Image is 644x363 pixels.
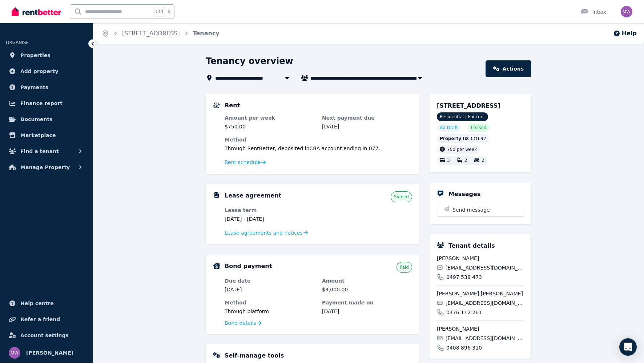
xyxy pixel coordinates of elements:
[621,6,632,17] img: May Wong
[93,23,228,44] nav: Breadcrumb
[6,64,87,79] a: Add property
[26,348,73,357] span: [PERSON_NAME]
[12,6,61,17] img: RentBetter
[225,277,315,284] dt: Due date
[20,315,60,324] span: Refer a friend
[6,160,87,175] button: Manage Property
[168,9,170,15] span: k
[225,191,281,200] h5: Lease agreement
[225,229,308,236] a: Lease agreements and notices
[154,7,165,16] span: Ctrl
[20,67,59,76] span: Add property
[20,83,48,92] span: Payments
[322,299,412,306] dt: Payment made on
[9,347,20,359] img: May Wong
[206,55,293,67] h1: Tenancy overview
[471,125,486,131] span: Leased
[464,158,467,163] span: 2
[20,147,59,156] span: Find a tenant
[20,115,53,124] span: Documents
[400,264,409,270] span: Paid
[225,262,272,271] h5: Bond payment
[446,274,482,281] span: 0497 538 473
[6,96,87,111] a: Finance report
[225,136,412,143] dt: Method
[225,114,315,121] dt: Amount per week
[225,229,303,236] span: Lease agreements and notices
[447,147,477,152] span: 750 per week
[225,101,240,110] h5: Rent
[448,242,495,250] h5: Tenant details
[6,296,87,311] a: Help centre
[20,299,54,308] span: Help centre
[6,328,87,343] a: Account settings
[225,123,315,130] dd: $750.00
[225,319,256,327] span: Bond details
[225,145,380,151] span: Through RentBetter , deposited in CBA account ending in 077 .
[447,158,450,163] span: 3
[452,206,490,214] span: Send message
[20,99,63,108] span: Finance report
[437,112,488,121] span: Residential | For rent
[225,215,315,223] dd: [DATE] - [DATE]
[613,29,637,38] button: Help
[20,331,69,340] span: Account settings
[446,335,524,342] span: [EMAIL_ADDRESS][DOMAIN_NAME]
[225,299,315,306] dt: Method
[437,290,524,297] span: [PERSON_NAME] [PERSON_NAME]
[437,203,524,216] button: Send message
[482,158,484,163] span: 2
[225,286,315,293] dd: [DATE]
[440,136,468,141] span: Property ID
[440,125,458,131] span: Ad: Draft
[322,286,412,293] dd: $3,000.00
[437,134,489,143] div: : 331692
[6,128,87,143] a: Marketplace
[437,255,524,262] span: [PERSON_NAME]
[225,319,261,327] a: Bond details
[225,159,266,166] a: Rent schedule
[225,207,315,214] dt: Lease term
[20,131,56,140] span: Marketplace
[20,163,70,172] span: Manage Property
[446,309,482,316] span: 0476 112 261
[6,40,29,45] span: ORGANISE
[225,351,284,360] h5: Self-manage tools
[213,263,220,269] img: Bond Details
[486,60,531,77] a: Actions
[225,159,261,166] span: Rent schedule
[193,30,220,37] a: Tenancy
[394,194,409,200] span: Signed
[322,308,412,315] dd: [DATE]
[437,102,500,109] span: [STREET_ADDRESS]
[322,114,412,121] dt: Next payment due
[6,80,87,95] a: Payments
[6,144,87,159] button: Find a tenant
[6,112,87,127] a: Documents
[213,103,220,108] img: Rental Payments
[322,123,412,130] dd: [DATE]
[446,264,524,271] span: [EMAIL_ADDRESS][DOMAIN_NAME]
[122,30,180,37] a: [STREET_ADDRESS]
[20,51,51,60] span: Properties
[437,325,524,332] span: [PERSON_NAME]
[322,277,412,284] dt: Amount
[619,338,637,356] div: Open Intercom Messenger
[225,308,315,315] dd: Through platform
[6,312,87,327] a: Refer a friend
[446,344,482,351] span: 0408 896 310
[6,48,87,63] a: Properties
[581,8,606,16] div: Inbox
[448,190,480,199] h5: Messages
[446,299,524,307] span: [EMAIL_ADDRESS][DOMAIN_NAME]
